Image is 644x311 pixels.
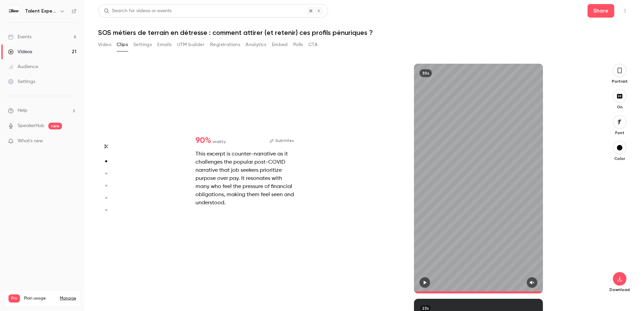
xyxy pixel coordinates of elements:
[8,107,76,114] li: help-dropdown-opener
[419,69,432,77] div: 30s
[620,5,630,16] button: Top Bar Actions
[212,139,226,145] span: virality
[210,39,240,50] button: Registrations
[609,156,630,161] p: Color
[18,122,44,129] a: SpeakerHub
[8,6,19,17] img: Talent Experience Masterclass
[272,39,288,50] button: Embed
[104,7,171,15] div: Search for videos or events
[270,137,294,145] button: Subtitles
[98,28,630,37] h1: SOS métiers de terrain en détresse : comment attirer (et retenir) ces profils pénuriques ?
[8,78,35,85] div: Settings
[117,39,128,50] button: Clips
[609,79,630,84] p: Portrait
[195,137,211,145] span: 90 %
[68,138,76,144] iframe: Noticeable Trigger
[18,138,43,145] span: What's new
[8,63,38,70] div: Audience
[609,104,630,110] p: On
[293,39,303,50] button: Polls
[609,287,630,292] p: Download
[8,48,32,55] div: Videos
[246,39,267,50] button: Analytics
[8,294,20,303] span: Pro
[25,8,57,15] h6: Talent Experience Masterclass
[133,39,152,50] button: Settings
[24,296,56,301] span: Plan usage
[588,4,614,18] button: Share
[98,39,111,50] button: Video
[308,39,318,50] button: CTA
[48,123,62,129] span: new
[18,107,27,114] span: Help
[8,34,31,40] div: Events
[157,39,171,50] button: Emails
[60,296,76,301] a: Manage
[177,39,205,50] button: UTM builder
[609,130,630,136] p: Font
[195,150,294,207] div: This excerpt is counter-narrative as it challenges the popular post-COVID narrative that job seek...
